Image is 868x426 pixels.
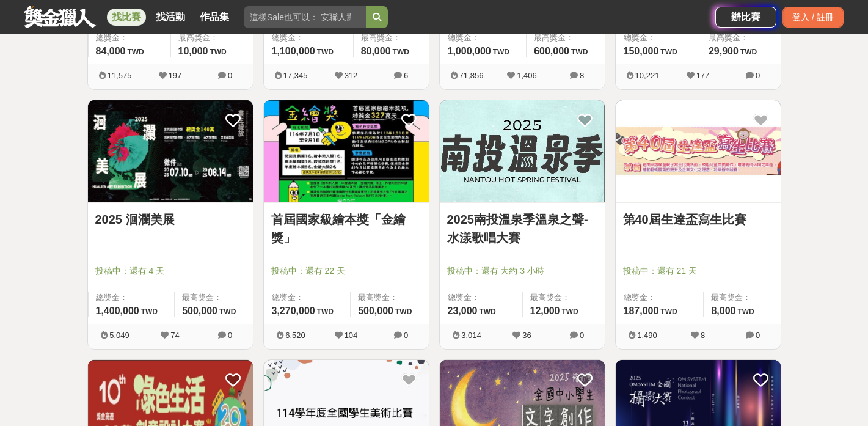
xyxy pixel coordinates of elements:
span: TWD [479,307,495,316]
span: 71,856 [459,71,484,80]
span: 最高獎金： [182,292,245,304]
span: TWD [141,307,158,316]
span: 3,270,000 [272,306,315,316]
span: 總獎金： [448,292,515,304]
span: TWD [737,307,754,316]
span: 1,490 [637,331,657,340]
span: 投稿中：還有 大約 3 小時 [447,265,597,277]
span: TWD [561,307,578,316]
span: 最高獎金： [178,32,246,44]
span: 最高獎金： [711,292,773,304]
span: 500,000 [182,306,217,316]
span: 177 [696,71,710,80]
a: 作品集 [195,9,234,26]
span: 8 [701,331,705,340]
span: TWD [219,307,236,316]
span: 總獎金： [272,292,343,304]
span: 1,400,000 [96,306,139,316]
a: Cover Image [264,100,429,203]
span: 6,520 [285,331,305,340]
span: TWD [395,307,412,316]
span: TWD [317,307,334,316]
span: 6 [404,71,408,80]
span: 36 [522,331,531,340]
span: 總獎金： [624,292,696,304]
a: Cover Image [440,100,605,203]
span: 29,900 [709,46,739,56]
span: 312 [345,71,358,80]
span: 投稿中：還有 22 天 [271,265,421,277]
span: 11,575 [108,71,132,80]
a: 找活動 [151,9,190,26]
span: TWD [317,48,334,56]
a: 2025南投溫泉季溫泉之聲-水漾歌唱大賽 [447,210,597,247]
a: Cover Image [88,100,253,203]
span: 1,406 [517,71,537,80]
span: 最高獎金： [361,32,421,44]
span: TWD [740,48,757,56]
span: 10,221 [635,71,660,80]
a: 找比賽 [107,9,146,26]
span: 總獎金： [448,32,519,44]
span: 最高獎金： [530,292,597,304]
span: 5,049 [109,331,129,340]
span: 500,000 [358,306,393,316]
span: 1,000,000 [448,46,491,56]
span: 總獎金： [96,292,167,304]
span: 23,000 [448,306,478,316]
span: 80,000 [361,46,391,56]
span: 總獎金： [96,32,163,44]
input: 這樣Sale也可以： 安聯人壽創意銷售法募集 [244,6,366,28]
span: 最高獎金： [709,32,773,44]
a: 辦比賽 [715,7,776,28]
span: TWD [571,48,588,56]
span: TWD [660,48,677,56]
span: 總獎金： [624,32,693,44]
span: 12,000 [530,306,560,316]
span: 74 [170,331,179,340]
span: 10,000 [178,46,208,56]
span: 0 [228,331,232,340]
span: TWD [393,48,409,56]
span: 197 [169,71,182,80]
span: 8,000 [711,306,735,316]
span: 0 [756,71,760,80]
span: TWD [660,307,677,316]
span: TWD [127,48,144,56]
span: TWD [493,48,509,56]
span: 最高獎金： [534,32,597,44]
span: TWD [210,48,226,56]
span: 0 [756,331,760,340]
img: Cover Image [88,100,253,202]
a: 首屆國家級繪本獎「金繪獎」 [271,210,421,247]
span: 17,345 [283,71,308,80]
span: 0 [404,331,408,340]
span: 1,100,000 [272,46,315,56]
a: Cover Image [616,100,781,203]
span: 600,000 [534,46,569,56]
a: 第40屆生達盃寫生比賽 [623,210,773,229]
div: 登入 / 註冊 [782,7,844,28]
span: 投稿中：還有 4 天 [95,265,246,277]
span: 總獎金： [272,32,346,44]
span: 187,000 [624,306,659,316]
img: Cover Image [440,100,605,202]
span: 8 [580,71,584,80]
span: 84,000 [96,46,126,56]
span: 0 [228,71,232,80]
span: 3,014 [461,331,481,340]
a: 2025 洄瀾美展 [95,210,246,229]
span: 150,000 [624,46,659,56]
img: Cover Image [616,100,781,202]
span: 投稿中：還有 21 天 [623,265,773,277]
span: 最高獎金： [358,292,421,304]
span: 104 [345,331,358,340]
span: 0 [580,331,584,340]
img: Cover Image [264,100,429,202]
